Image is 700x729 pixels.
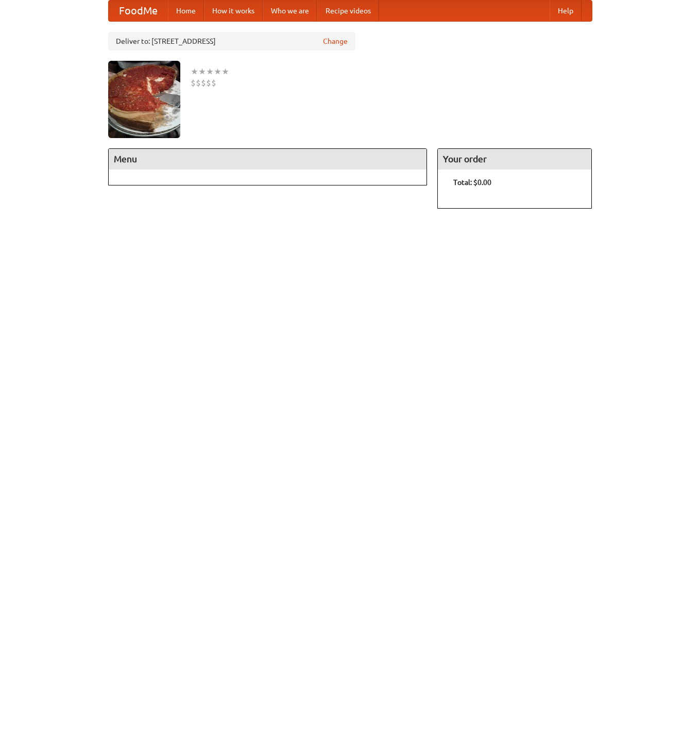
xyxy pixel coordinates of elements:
a: Home [168,1,204,21]
li: $ [211,77,216,89]
div: Deliver to: [STREET_ADDRESS] [108,32,355,50]
li: ★ [191,66,198,77]
a: FoodMe [109,1,168,21]
b: Total: $0.00 [453,178,491,187]
li: ★ [221,66,229,77]
li: $ [191,77,196,89]
li: ★ [214,66,221,77]
li: ★ [198,66,206,77]
li: $ [206,77,211,89]
a: Who we are [263,1,317,21]
h4: Your order [438,149,591,169]
li: $ [201,77,206,89]
a: Help [550,1,582,21]
h4: Menu [109,149,427,169]
img: angular.jpg [108,61,180,138]
a: Recipe videos [317,1,379,21]
a: Change [323,36,348,46]
a: How it works [204,1,263,21]
li: ★ [206,66,214,77]
li: $ [196,77,201,89]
